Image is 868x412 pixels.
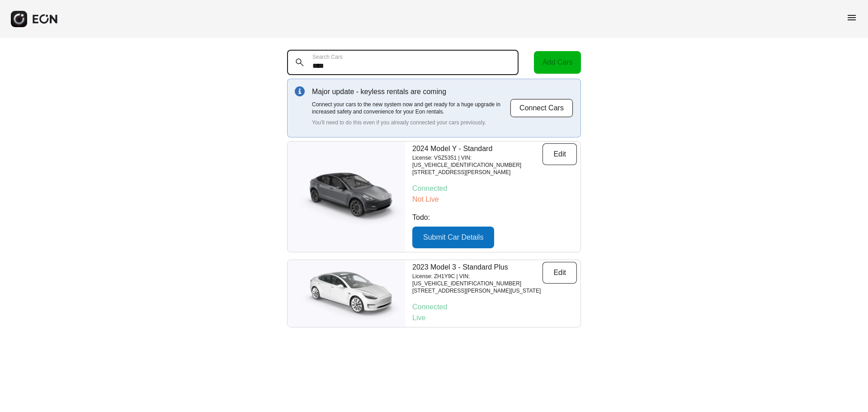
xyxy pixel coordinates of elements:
p: License: ZH1Y9C | VIN: [US_VEHICLE_IDENTIFICATION_NUMBER] [412,273,542,287]
p: 2024 Model Y - Standard [412,143,542,154]
span: menu [846,12,857,23]
img: info [295,86,305,96]
button: Edit [542,143,577,165]
img: car [288,264,405,323]
label: Search Cars [312,53,343,61]
button: Edit [542,262,577,284]
p: License: VSZ5351 | VIN: [US_VEHICLE_IDENTIFICATION_NUMBER] [412,154,542,169]
p: [STREET_ADDRESS][PERSON_NAME][US_STATE] [412,287,542,294]
p: 2023 Model 3 - Standard Plus [412,262,542,273]
p: Todo: [412,212,577,223]
p: Connected [412,183,577,194]
p: [STREET_ADDRESS][PERSON_NAME] [412,169,542,176]
p: Major update - keyless rentals are coming [312,86,510,97]
button: Connect Cars [510,99,573,118]
p: You'll need to do this even if you already connected your cars previously. [312,119,510,126]
p: Connected [412,302,577,313]
p: Live [412,313,577,323]
p: Not Live [412,194,577,205]
img: car [288,167,405,226]
p: Connect your cars to the new system now and get ready for a huge upgrade in increased safety and ... [312,101,510,115]
button: Submit Car Details [412,227,494,248]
